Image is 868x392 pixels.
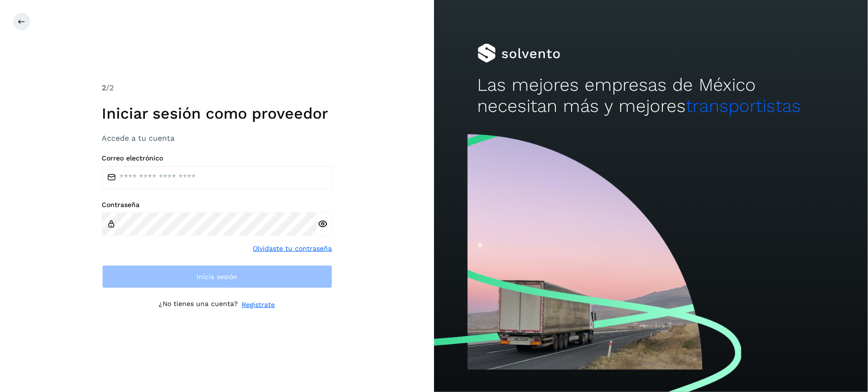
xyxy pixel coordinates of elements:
[102,154,332,162] label: Correo electrónico
[102,201,332,209] label: Contraseña
[102,265,332,288] button: Inicia sesión
[686,96,801,116] span: transportistas
[159,300,238,310] p: ¿No tienes una cuenta?
[197,273,237,280] span: Inicia sesión
[478,74,825,117] h2: Las mejores empresas de México necesitan más y mejores
[102,104,332,122] h1: Iniciar sesión como proveedor
[253,244,332,254] a: Olvidaste tu contraseña
[102,83,106,92] span: 2
[102,134,332,143] h3: Accede a tu cuenta
[102,82,332,94] div: /2
[242,300,275,310] a: Regístrate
